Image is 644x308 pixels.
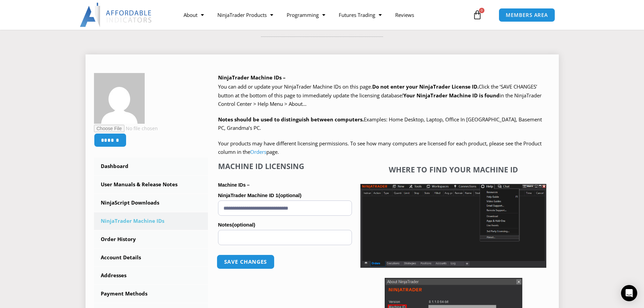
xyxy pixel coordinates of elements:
span: Examples: Home Desktop, Laptop, Office In [GEOGRAPHIC_DATA], Basement PC, Grandma’s PC. [218,116,542,132]
span: 0 [479,8,484,13]
a: Dashboard [94,158,208,175]
a: Reviews [388,7,421,23]
a: Order History [94,231,208,248]
span: Click the ‘SAVE CHANGES’ button at the bottom of this page to immediately update the licensing da... [218,83,542,107]
a: User Manuals & Release Notes [94,176,208,193]
span: (optional) [278,192,301,198]
strong: Notes should be used to distinguish between computers. [218,116,364,123]
a: NinjaScript Downloads [94,194,208,212]
img: LogoAI | Affordable Indicators – NinjaTrader [80,3,152,27]
div: Open Intercom Messenger [621,285,637,301]
a: Futures Trading [332,7,388,23]
span: MEMBERS AREA [506,13,548,18]
h4: Where to find your Machine ID [360,165,546,174]
b: Do not enter your NinjaTrader License ID. [372,83,479,90]
button: Save changes [217,255,275,269]
strong: Machine IDs – [218,182,249,188]
img: 800e1dc9cab494f0a9ca1c31ba1c9f62a3427ffbafd3ab34b8ff0db413ae9eb7 [94,73,145,124]
b: NinjaTrader Machine IDs – [218,74,286,81]
a: 0 [462,5,492,25]
a: Orders [250,148,266,155]
label: NinjaTrader Machine ID 1 [218,190,352,200]
a: Addresses [94,267,208,284]
a: Programming [280,7,332,23]
a: MEMBERS AREA [499,8,555,22]
a: About [177,7,211,23]
span: Your products may have different licensing permissions. To see how many computers are licensed fo... [218,140,542,156]
span: (optional) [232,222,255,228]
a: NinjaTrader Products [211,7,280,23]
label: Notes [218,220,352,230]
a: NinjaTrader Machine IDs [94,212,208,230]
a: Payment Methods [94,285,208,303]
a: Account Details [94,249,208,266]
strong: Your NinjaTrader Machine ID is found [403,92,500,99]
nav: Menu [177,7,471,23]
img: Screenshot 2025-01-17 1155544 | Affordable Indicators – NinjaTrader [360,184,546,268]
h4: Machine ID Licensing [218,162,352,170]
span: You can add or update your NinjaTrader Machine IDs on this page. [218,83,372,90]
